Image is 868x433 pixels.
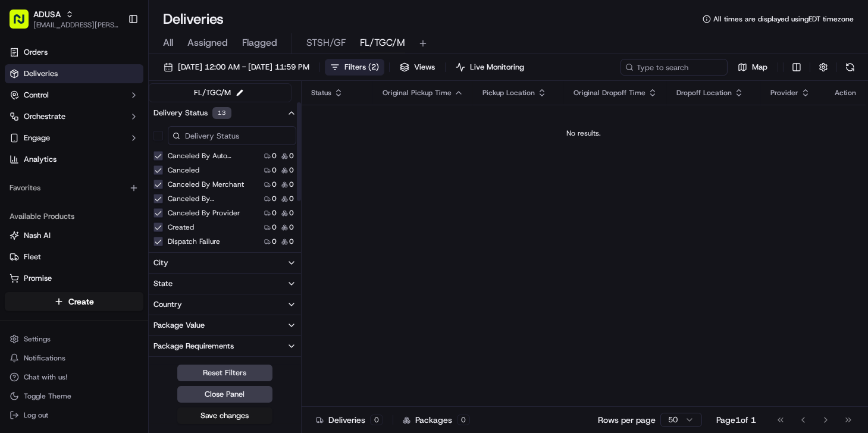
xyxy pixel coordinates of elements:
[118,202,144,211] span: Pylon
[24,111,65,122] span: Orchestrate
[112,172,191,184] span: API Documentation
[168,208,240,218] label: Canceled By Provider
[394,59,440,76] button: Views
[153,320,205,331] div: Package Value
[187,36,228,50] span: Assigned
[5,128,143,148] button: Engage
[7,168,96,189] a: 📗Knowledge Base
[153,341,234,352] div: Package Requirements
[31,77,214,89] input: Got a question? Start typing here...
[716,414,756,426] div: Page 1 of 1
[370,415,383,425] div: 0
[153,107,231,119] div: Delivery Status
[403,414,470,426] div: Packages
[306,128,861,138] div: No results.
[10,252,139,262] a: Fleet
[33,20,118,30] button: [EMAIL_ADDRESS][PERSON_NAME][DOMAIN_NAME]
[24,230,51,241] span: Nash AI
[470,62,524,73] span: Live Monitoring
[5,247,143,266] button: Fleet
[40,114,195,125] div: Start new chat
[153,299,182,310] div: Country
[713,14,854,24] span: All times are displayed using EDT timezone
[5,350,143,366] button: Notifications
[202,117,217,131] button: Start new chat
[272,180,277,189] span: 0
[24,68,58,79] span: Deliveries
[272,237,277,246] span: 0
[325,59,384,76] button: Filters(2)
[24,410,48,420] span: Log out
[835,88,856,98] div: Action
[5,292,143,311] button: Create
[306,36,346,50] span: STSH/GF
[153,258,168,268] div: City
[272,194,277,203] span: 0
[5,369,143,385] button: Chat with us!
[289,237,294,246] span: 0
[5,331,143,347] button: Settings
[457,415,470,425] div: 0
[33,8,61,20] button: ADUSA
[12,12,36,36] img: Nash
[344,62,379,73] span: Filters
[598,414,656,426] p: Rows per page
[289,180,294,189] span: 0
[163,10,224,29] h1: Deliveries
[84,201,144,211] a: Powered byPylon
[24,47,48,58] span: Orders
[177,365,272,381] button: Reset Filters
[5,43,143,62] a: Orders
[168,151,244,161] label: Canceled By Auto Reassign
[5,107,143,126] button: Orchestrate
[149,274,301,294] button: State
[168,165,199,175] label: Canceled
[676,88,732,98] span: Dropoff Location
[24,172,91,184] span: Knowledge Base
[732,59,773,76] button: Map
[163,36,173,50] span: All
[311,88,331,98] span: Status
[10,273,139,284] a: Promise
[68,296,94,308] span: Create
[842,59,858,76] button: Refresh
[149,336,301,356] button: Package Requirements
[168,126,296,145] input: Delivery Status
[5,86,143,105] button: Control
[158,59,315,76] button: [DATE] 12:00 AM - [DATE] 11:59 PM
[272,151,277,161] span: 0
[101,174,110,183] div: 💻
[5,388,143,404] button: Toggle Theme
[5,207,143,226] div: Available Products
[621,59,728,76] input: Type to search
[96,168,196,189] a: 💻API Documentation
[24,334,51,344] span: Settings
[5,150,143,169] a: Analytics
[289,151,294,161] span: 0
[383,88,452,98] span: Original Pickup Time
[752,62,767,73] span: Map
[177,386,272,403] button: Close Panel
[149,253,301,273] button: City
[168,222,194,232] label: Created
[24,252,41,262] span: Fleet
[360,36,405,50] span: FL/TGC/M
[5,407,143,423] button: Log out
[168,194,244,203] label: Canceled By [PERSON_NAME]
[212,107,231,119] div: 13
[24,391,71,401] span: Toggle Theme
[242,36,277,50] span: Flagged
[12,174,21,183] div: 📗
[149,294,301,315] button: Country
[289,208,294,218] span: 0
[289,194,294,203] span: 0
[153,278,173,289] div: State
[168,180,244,189] label: Canceled By Merchant
[12,114,33,135] img: 1736555255976-a54dd68f-1ca7-489b-9aae-adbdc363a1c4
[24,372,67,382] span: Chat with us!
[5,269,143,288] button: Promise
[5,64,143,83] a: Deliveries
[770,88,798,98] span: Provider
[149,102,301,124] button: Delivery Status13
